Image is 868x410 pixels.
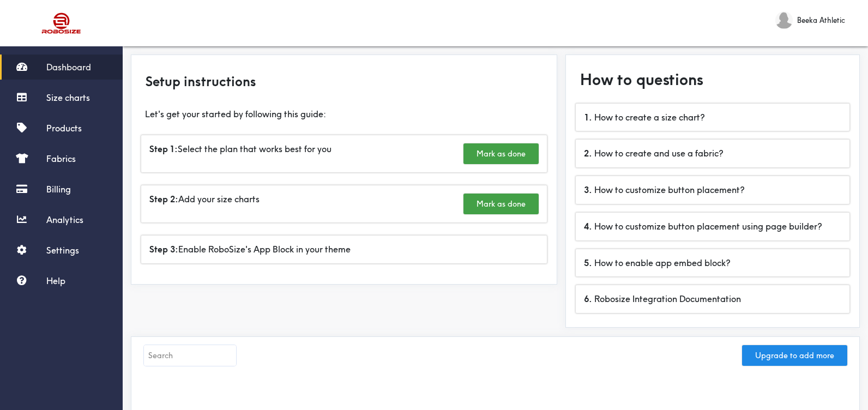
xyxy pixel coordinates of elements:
[576,176,849,204] div: How to customize button placement?
[576,213,849,240] div: How to customize button placement using page builder?
[149,244,178,255] b: Step 3:
[775,11,793,29] img: Beeka Athletic
[584,148,592,159] b: 2 .
[576,249,849,277] div: How to enable app embed block?
[149,194,178,204] b: Step 2:
[46,245,79,256] span: Settings
[576,140,849,167] div: How to create and use a fabric?
[137,106,551,120] div: Let's get your started by following this guide:
[141,185,547,222] div: Add your size charts
[46,214,83,225] span: Analytics
[149,143,178,154] b: Step 1:
[46,62,91,73] span: Dashboard
[137,61,551,102] div: Setup instructions
[46,184,71,195] span: Billing
[46,153,76,164] span: Fabrics
[797,14,845,26] span: Beeka Athletic
[571,61,854,99] div: How to questions
[584,112,592,123] b: 1 .
[584,293,592,304] b: 6 .
[46,92,90,103] span: Size charts
[576,104,849,131] div: How to create a size chart?
[463,194,539,214] button: Mark as done
[463,143,539,164] button: Mark as done
[576,285,849,313] div: Robosize Integration Documentation
[46,275,65,286] span: Help
[584,257,592,268] b: 5 .
[141,135,547,172] div: Select the plan that works best for you
[21,8,103,38] img: Robosize
[46,123,82,134] span: Products
[584,184,592,195] b: 3 .
[584,221,592,232] b: 4 .
[742,345,847,366] button: Upgrade to add more
[144,345,236,366] input: Search
[141,236,547,263] div: Enable RoboSize's App Block in your theme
